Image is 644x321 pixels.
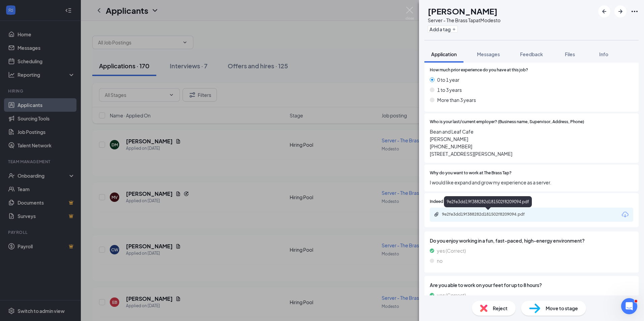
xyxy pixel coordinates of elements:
span: Do you enjoy working in a fun, fast-paced, high-energy environment? [430,237,633,244]
span: 1 to 3 years [437,86,462,94]
span: Move to stage [546,305,578,312]
span: How much prior experience do you have at this job? [430,67,528,73]
span: Feedback [520,51,543,57]
svg: ArrowLeftNew [600,7,608,15]
span: Info [599,51,608,57]
span: no [437,257,443,264]
h1: [PERSON_NAME] [428,5,497,17]
span: Files [565,51,575,57]
span: I would like expand and grow my experience as a server. [430,179,633,186]
div: 9e2fe3dd19f388282d181502f8209094.pdf [442,212,536,217]
span: 0 to 1 year [437,76,459,83]
span: yes (Correct) [437,247,466,254]
iframe: Intercom live chat [621,298,637,314]
div: Server - The Brass Tap at Modesto [428,17,501,24]
span: Bean and Leaf Cafe [PERSON_NAME] [PHONE_NUMBER] [STREET_ADDRESS][PERSON_NAME] [430,128,633,157]
svg: Plus [452,27,456,31]
button: ArrowLeftNew [598,5,610,17]
span: Application [431,51,457,57]
span: Indeed Resume [430,199,459,205]
span: Reject [493,305,508,312]
button: PlusAdd a tag [428,26,458,33]
span: Why do you want to work at The Brass Tap? [430,170,512,176]
a: Paperclip9e2fe3dd19f388282d181502f8209094.pdf [434,212,543,218]
span: Who is your last/current employer? (Business name, Supervisor, Address, Phone) [430,119,584,125]
span: yes (Correct) [437,291,466,299]
button: ArrowRight [614,5,626,17]
span: More than 3 years [437,96,476,104]
svg: Download [621,211,629,219]
svg: Ellipses [631,7,639,15]
svg: Paperclip [434,212,439,217]
svg: ArrowRight [616,7,624,15]
span: Messages [477,51,500,57]
span: Are you able to work on your feet for up to 8 hours? [430,281,633,289]
div: 9e2fe3dd19f388282d181502f8209094.pdf [444,196,532,207]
